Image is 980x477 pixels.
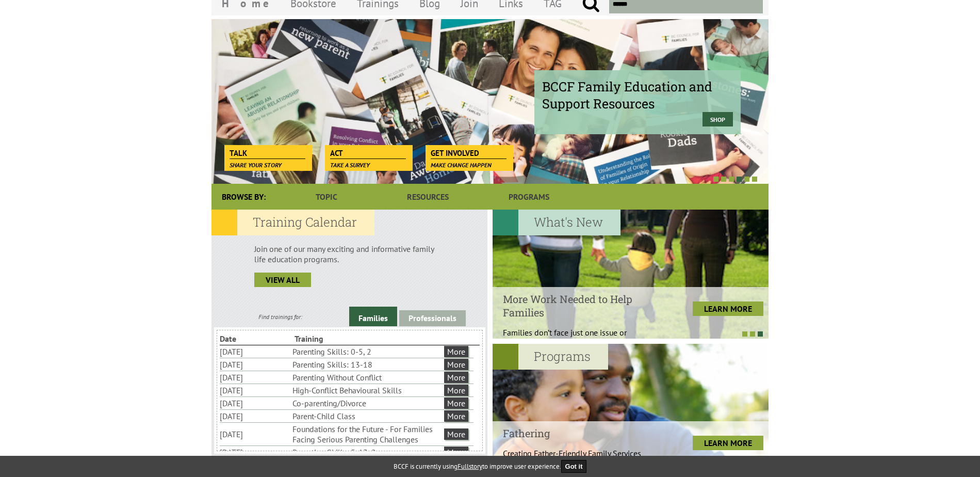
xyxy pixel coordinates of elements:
span: BCCF Family Education and Support Resources [542,78,733,112]
li: [DATE] [220,371,290,384]
li: Parenting Skills: 5-13, 2 [292,446,442,458]
a: Topic [276,184,377,210]
h2: Training Calendar [211,210,374,235]
a: LEARN MORE [693,301,763,316]
span: Share your story [230,161,282,169]
li: Parenting Without Conflict [292,371,442,384]
li: Co-parenting/Divorce [292,397,442,409]
li: Parenting Skills: 0-5, 2 [292,345,442,358]
a: Families [349,307,397,326]
p: Creating Father-Friendly Family Services Ha... [503,448,657,469]
li: [DATE] [220,397,290,409]
a: More [444,359,468,370]
a: Fullstory [458,462,482,471]
li: Date [220,332,292,345]
a: LEARN MORE [693,436,763,450]
h4: More Work Needed to Help Families [503,292,657,319]
li: [DATE] [220,384,290,396]
a: More [444,447,468,458]
a: More [444,410,468,422]
a: More [444,372,468,383]
a: More [444,428,468,440]
button: Got it [561,460,587,473]
a: Resources [377,184,478,210]
a: view all [254,273,311,287]
a: More [444,397,468,409]
p: Join one of our many exciting and informative family life education programs. [254,244,445,264]
li: Foundations for the Future - For Families Facing Serious Parenting Challenges [292,423,442,446]
a: Programs [479,184,580,210]
li: Parenting Skills: 13-18 [292,358,442,371]
li: [DATE] [220,410,290,422]
h2: Programs [493,344,608,370]
li: Training [295,332,367,345]
a: More [444,346,468,357]
div: Find trainings for: [211,313,349,321]
li: High-Conflict Behavioural Skills [292,384,442,396]
a: More [444,385,468,396]
span: Talk [230,148,305,159]
a: Professionals [399,310,466,326]
span: Make change happen [431,161,492,169]
div: Browse By: [211,184,276,210]
span: Get Involved [431,148,507,159]
li: [DATE] [220,446,290,458]
h2: What's New [493,210,620,235]
span: Act [330,148,406,159]
li: [DATE] [220,358,290,371]
p: Families don’t face just one issue or problem;... [503,327,657,348]
a: Get Involved Make change happen [426,145,512,160]
li: Parent-Child Class [292,410,442,422]
a: Act Take a survey [325,145,411,160]
a: Shop [703,112,733,126]
span: Take a survey [330,161,370,169]
a: Talk Share your story [224,145,311,160]
h4: Fathering [503,426,657,440]
li: [DATE] [220,345,290,358]
li: [DATE] [220,428,290,440]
